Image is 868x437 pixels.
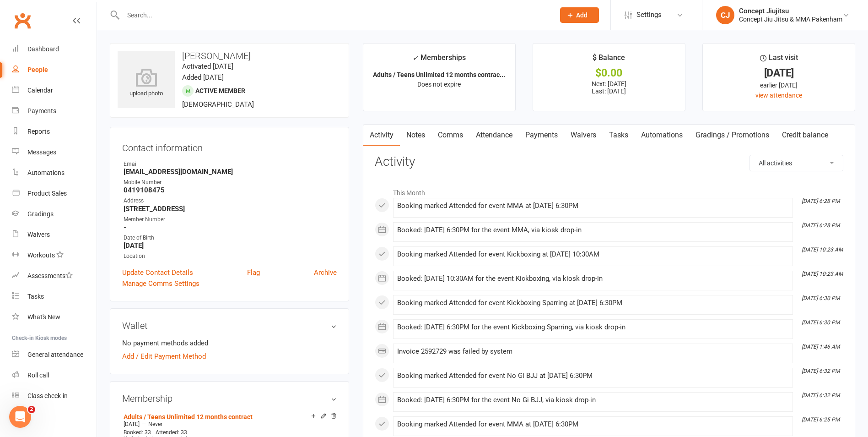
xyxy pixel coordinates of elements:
a: Tasks [12,286,97,307]
a: Payments [519,125,564,146]
input: Search... [120,9,548,22]
span: Booked: 33 [124,429,151,436]
strong: Adults / Teens Unlimited 12 months contrac... [373,71,505,78]
a: Dashboard [12,39,97,60]
div: Booking marked Attended for event MMA at [DATE] 6:30PM [397,421,789,428]
div: Date of Birth [124,234,337,242]
a: Comms [431,125,469,146]
a: Notes [400,125,431,146]
h3: [PERSON_NAME] [118,51,341,61]
iframe: Intercom live chat [9,406,31,428]
div: Payments [27,107,56,115]
span: 2 [28,406,35,413]
h3: Membership [122,393,337,404]
div: Invoice 2592729 was failed by system [397,348,789,355]
span: Attended: 33 [156,429,187,436]
i: [DATE] 6:25 PM [802,416,840,423]
i: [DATE] 6:30 PM [802,319,840,326]
a: Product Sales [12,183,97,204]
div: Location [124,252,337,261]
span: [DATE] [124,421,140,427]
a: Clubworx [11,9,34,32]
i: [DATE] 6:32 PM [802,368,840,374]
a: Waivers [12,224,97,245]
a: Manage Comms Settings [122,278,199,289]
div: General attendance [27,351,83,358]
a: Add / Edit Payment Method [122,351,206,362]
i: [DATE] 6:28 PM [802,222,840,229]
a: Payments [12,101,97,121]
div: Booking marked Attended for event MMA at [DATE] 6:30PM [397,202,789,210]
a: Flag [247,267,260,278]
div: Class check-in [27,392,68,399]
a: Class kiosk mode [12,386,97,406]
div: Email [124,160,337,169]
div: Tasks [27,293,44,300]
div: People [27,66,48,73]
p: Next: [DATE] Last: [DATE] [541,80,677,95]
div: Waivers [27,231,50,238]
a: What's New [12,307,97,328]
a: Tasks [603,125,635,146]
div: Booked: [DATE] 10:30AM for the event Kickboxing, via kiosk drop-in [397,275,789,283]
strong: - [124,223,337,231]
a: Messages [12,142,97,163]
a: Adults / Teens Unlimited 12 months contract [124,413,253,421]
div: upload photo [118,68,175,98]
a: Reports [12,121,97,142]
div: Roll call [27,371,49,379]
div: Concept Jiujitsu [739,7,842,15]
a: Calendar [12,80,97,101]
div: — [121,421,337,428]
div: Messages [27,148,56,156]
i: ✓ [412,54,418,62]
div: Workouts [27,251,55,259]
div: Concept Jiu Jitsu & MMA Pakenham [739,15,842,23]
div: [DATE] [711,68,846,78]
span: Never [148,421,162,427]
strong: [DATE] [124,241,337,250]
a: Archive [314,267,337,278]
i: [DATE] 6:32 PM [802,392,840,399]
div: What's New [27,313,60,321]
a: Gradings [12,204,97,224]
h3: Activity [375,155,843,169]
a: Gradings / Promotions [689,125,776,146]
i: [DATE] 1:46 AM [802,344,840,350]
i: [DATE] 6:28 PM [802,198,840,204]
time: Added [DATE] [182,73,224,82]
a: Automations [12,163,97,183]
div: $ Balance [593,52,625,68]
i: [DATE] 6:30 PM [802,295,840,301]
a: Roll call [12,365,97,386]
a: Workouts [12,245,97,266]
a: Activity [363,125,400,146]
span: [DEMOGRAPHIC_DATA] [182,100,254,109]
a: Credit balance [776,125,835,146]
i: [DATE] 10:23 AM [802,246,843,253]
a: Update Contact Details [122,267,193,278]
div: Memberships [412,52,466,69]
h3: Contact information [122,139,337,153]
div: Booking marked Attended for event Kickboxing at [DATE] 10:30AM [397,251,789,258]
button: Add [560,7,599,23]
a: Attendance [469,125,519,146]
li: This Month [375,183,843,198]
div: Address [124,197,337,205]
a: Assessments [12,266,97,286]
a: Waivers [564,125,603,146]
time: Activated [DATE] [182,62,233,71]
div: CJ [716,6,734,24]
a: view attendance [755,92,802,99]
div: Booked: [DATE] 6:30PM for the event MMA, via kiosk drop-in [397,226,789,234]
div: Booked: [DATE] 6:30PM for the event No Gi BJJ, via kiosk drop-in [397,396,789,404]
div: Calendar [27,87,53,94]
div: Mobile Number [124,178,337,187]
div: Product Sales [27,190,67,197]
div: Dashboard [27,45,59,53]
h3: Wallet [122,321,337,331]
a: General attendance kiosk mode [12,344,97,365]
strong: 0419108475 [124,186,337,194]
strong: [EMAIL_ADDRESS][DOMAIN_NAME] [124,168,337,176]
a: Automations [635,125,689,146]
